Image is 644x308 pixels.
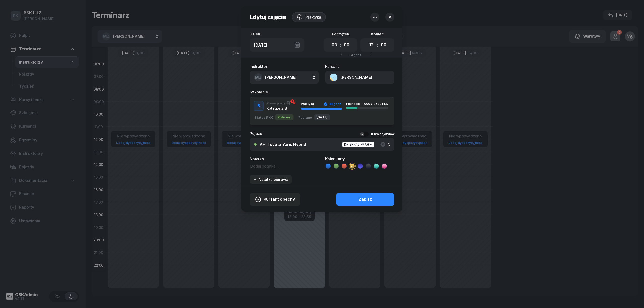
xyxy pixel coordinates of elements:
[336,193,394,206] button: Zapisz
[359,196,372,203] div: Zapisz
[250,71,319,84] button: MZ[PERSON_NAME]
[255,75,262,80] span: MZ
[250,13,286,21] h2: Edytuj zajęcia
[253,177,288,182] div: Notatka biurowa
[250,138,394,151] button: AH_Toyota Yaris HybridKR 2HK18 (AH)
[250,175,292,184] button: Notatka biurowa
[250,193,300,206] button: Kursant obecny
[377,42,378,48] div: :
[264,196,295,203] span: Kursant obecny
[360,131,394,137] button: Kilka pojazdów
[340,42,341,48] div: :
[260,142,306,146] div: AH_Toyota Yaris Hybrid
[342,142,374,147] div: KR 2HK18 (AH)
[325,71,394,84] button: [PERSON_NAME]
[265,75,297,80] span: [PERSON_NAME]
[371,131,394,137] div: Kilka pojazdów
